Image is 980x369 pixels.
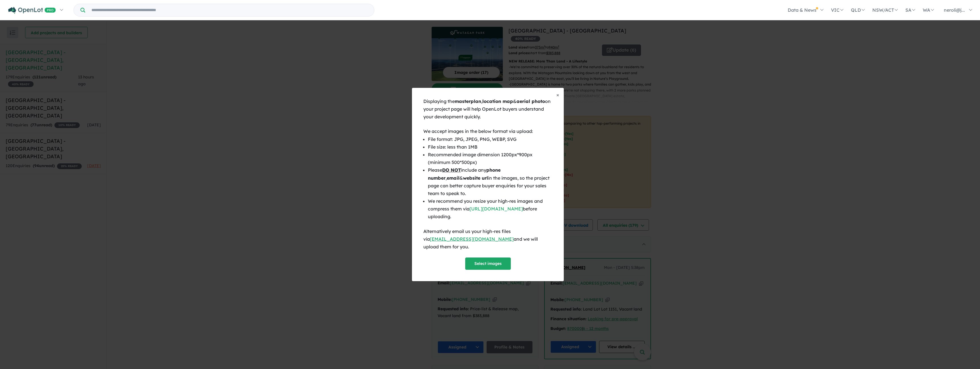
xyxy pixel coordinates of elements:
[944,7,965,13] span: neroli@j...
[86,4,373,16] input: Try estate name, suburb, builder or developer
[482,98,513,104] b: location map
[463,175,488,181] b: website url
[423,228,552,251] div: Alternatively email us your high-res files via and we will upload them for you.
[469,206,523,212] a: [URL][DOMAIN_NAME]
[8,7,56,14] img: Openlot PRO Logo White
[442,167,461,173] u: DO NOT
[516,98,545,104] b: aerial photo
[428,135,552,143] li: File format: JPG, JPEG, PNG, WEBP, SVG
[428,151,552,166] li: Recommended image dimension 1200px*900px (minimum 500*500px)
[428,197,552,221] li: We recommend you resize your high-res images and compress them via before uploading.
[428,166,552,197] li: Please include any , & in the images, so the project page can better capture buyer enquiries for ...
[447,175,460,181] b: email
[428,167,501,181] b: phone number
[465,258,511,270] button: Select images
[430,236,514,242] a: [EMAIL_ADDRESS][DOMAIN_NAME]
[423,127,552,135] div: We accept images in the below format via upload:
[455,98,481,104] b: masterplan
[556,92,559,98] span: ×
[423,98,552,121] div: Displaying the , & on your project page will help OpenLot buyers understand your development quic...
[428,143,552,151] li: File size: less than 1MB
